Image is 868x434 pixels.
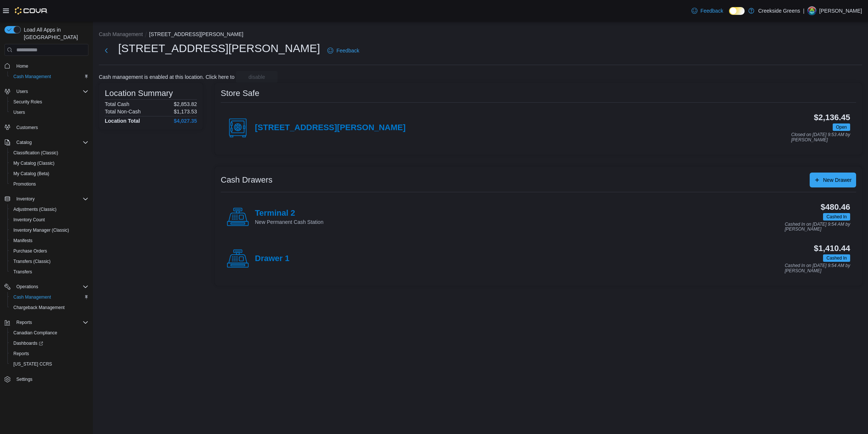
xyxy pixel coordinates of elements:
[7,328,91,338] button: Canadian Compliance
[16,139,32,145] span: Catalog
[814,244,850,253] h3: $1,410.44
[13,62,31,71] a: Home
[13,181,36,187] span: Promotions
[10,339,46,348] a: Dashboards
[13,171,49,177] span: My Catalog (Beta)
[10,108,88,117] span: Users
[7,168,91,179] button: My Catalog (Beta)
[7,225,91,235] button: Inventory Manager (Classic)
[10,148,88,157] span: Classification (Classic)
[99,30,862,39] nav: An example of EuiBreadcrumbs
[10,159,88,168] span: My Catalog (Classic)
[10,328,88,337] span: Canadian Compliance
[99,74,234,80] p: Cash management is enabled at this location. Click here to
[819,6,862,15] p: [PERSON_NAME]
[7,107,91,118] button: Users
[1,137,91,148] button: Catalog
[16,63,28,69] span: Home
[21,26,88,41] span: Load All Apps in [GEOGRAPHIC_DATA]
[689,3,726,18] a: Feedback
[13,282,88,291] span: Operations
[13,99,42,105] span: Security Roles
[13,258,51,264] span: Transfers (Classic)
[7,292,91,302] button: Cash Management
[1,282,91,292] button: Operations
[821,203,850,212] h3: $480.46
[105,118,140,124] h4: Location Total
[1,317,91,328] button: Reports
[99,31,143,37] button: Cash Management
[13,269,32,275] span: Transfers
[807,6,816,15] div: Pat McCaffrey
[810,173,856,187] button: New Drawer
[10,360,55,369] a: [US_STATE] CCRS
[1,122,91,133] button: Customers
[10,180,39,189] a: Promotions
[149,31,243,37] button: [STREET_ADDRESS][PERSON_NAME]
[729,7,745,15] input: Dark Mode
[7,338,91,348] a: Dashboards
[13,195,38,203] button: Inventory
[10,226,72,235] a: Inventory Manager (Classic)
[10,169,52,178] a: My Catalog (Beta)
[10,159,58,168] a: My Catalog (Classic)
[13,318,88,327] span: Reports
[10,226,88,235] span: Inventory Manager (Classic)
[105,101,129,107] h6: Total Cash
[16,89,28,94] span: Users
[13,87,88,96] span: Users
[336,47,359,54] span: Feedback
[758,6,800,15] p: Creekside Greens
[13,74,51,80] span: Cash Management
[10,349,32,358] a: Reports
[826,213,847,220] span: Cashed In
[221,89,259,98] h3: Store Safe
[10,236,88,245] span: Manifests
[7,348,91,359] button: Reports
[10,180,88,189] span: Promotions
[7,158,91,168] button: My Catalog (Classic)
[16,125,38,131] span: Customers
[13,361,52,367] span: [US_STATE] CCRS
[10,205,59,214] a: Adjustments (Classic)
[785,263,850,273] p: Cashed In on [DATE] 9:54 AM by [PERSON_NAME]
[10,72,88,81] span: Cash Management
[10,360,88,369] span: Washington CCRS
[7,267,91,277] button: Transfers
[10,303,68,312] a: Chargeback Management
[823,254,850,262] span: Cashed In
[10,257,88,266] span: Transfers (Classic)
[836,124,847,131] span: Open
[16,196,35,202] span: Inventory
[13,330,57,336] span: Canadian Compliance
[7,215,91,225] button: Inventory Count
[13,351,29,357] span: Reports
[10,339,88,348] span: Dashboards
[13,374,88,384] span: Settings
[10,328,60,337] a: Canadian Compliance
[13,294,51,300] span: Cash Management
[15,7,48,15] img: Cova
[249,73,265,81] span: disable
[13,123,41,132] a: Customers
[803,6,804,15] p: |
[10,247,88,255] span: Purchase Orders
[13,248,47,254] span: Purchase Orders
[10,349,88,358] span: Reports
[10,267,35,276] a: Transfers
[13,206,56,212] span: Adjustments (Classic)
[7,246,91,256] button: Purchase Orders
[236,71,278,83] button: disable
[10,267,88,276] span: Transfers
[99,43,114,58] button: Next
[13,318,35,327] button: Reports
[10,205,88,214] span: Adjustments (Classic)
[10,97,45,106] a: Security Roles
[13,150,58,156] span: Classification (Classic)
[16,319,32,325] span: Reports
[174,109,197,115] p: $1,173.53
[1,374,91,385] button: Settings
[10,236,35,245] a: Manifests
[221,176,272,184] h3: Cash Drawers
[16,376,32,382] span: Settings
